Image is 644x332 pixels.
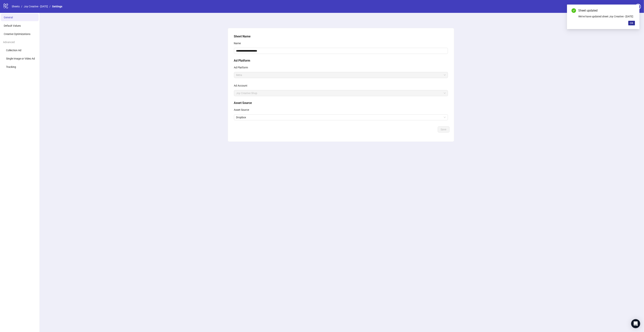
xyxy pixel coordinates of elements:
div: Sheet updated [578,8,635,13]
div: We've have updated sheet Joy Creative - [DATE] [578,14,635,19]
a: Sheets [11,4,20,9]
span: question-circle [635,4,641,9]
span: Joy Creative Shop [236,90,446,96]
div: Open Intercom Messenger [631,319,640,328]
span: General [4,16,13,19]
button: Save [438,126,449,132]
li: / [21,4,22,9]
label: Ad Account [234,83,250,89]
span: Meta [236,72,446,78]
button: OK [628,21,635,25]
h5: Sheet Name [234,34,448,39]
a: Joy Creative - [DATE] [23,4,49,9]
span: Dropbox [236,115,446,120]
input: Name [234,48,448,54]
span: check-circle [572,8,576,13]
a: Settings [51,4,63,9]
span: Collection Ad [6,49,21,52]
span: OK [630,22,633,25]
li: / [49,4,51,9]
label: Asset Source [234,107,252,113]
h5: Ad Platform [234,58,448,63]
span: Tracking [6,65,16,68]
a: Close [631,8,635,12]
label: Name [234,40,243,46]
span: Single Image or Video Ad [6,57,35,60]
span: Default Values [4,24,21,27]
h5: Asset Source [234,101,448,105]
span: Creative Optimizations [4,33,30,36]
label: Ad Platform [234,64,251,70]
